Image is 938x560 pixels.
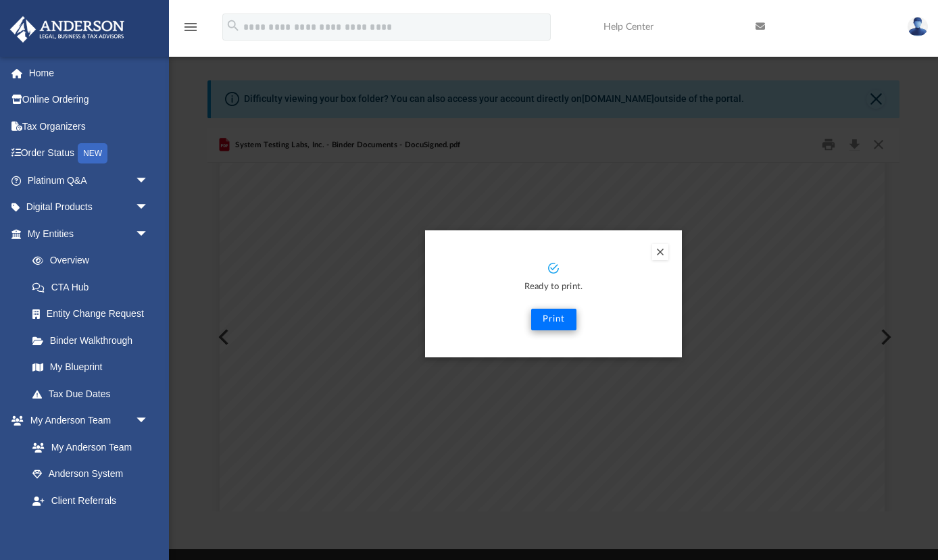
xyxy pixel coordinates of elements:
[19,434,155,461] a: My Anderson Team
[9,113,169,140] a: Tax Organizers
[135,407,162,435] span: arrow_drop_down
[9,220,169,247] a: My Entitiesarrow_drop_down
[19,461,162,488] a: Anderson System
[531,309,576,330] button: Print
[9,407,162,434] a: My Anderson Teamarrow_drop_down
[19,301,169,328] a: Entity Change Request
[19,274,169,301] a: CTA Hub
[6,16,128,43] img: Anderson Advisors Platinum Portal
[207,128,899,512] div: Preview
[135,167,162,195] span: arrow_drop_down
[9,140,169,168] a: Order StatusNEW
[19,380,169,407] a: Tax Due Dates
[135,194,162,222] span: arrow_drop_down
[9,86,169,113] a: Online Ordering
[135,514,162,542] span: arrow_drop_down
[19,487,162,514] a: Client Referrals
[182,19,199,35] i: menu
[9,194,169,221] a: Digital Productsarrow_drop_down
[135,220,162,248] span: arrow_drop_down
[9,167,169,194] a: Platinum Q&Aarrow_drop_down
[19,327,169,354] a: Binder Walkthrough
[9,514,162,541] a: My Documentsarrow_drop_down
[226,18,241,33] i: search
[19,354,162,381] a: My Blueprint
[182,26,199,35] a: menu
[908,17,928,36] img: User Pic
[9,59,169,86] a: Home
[19,247,169,274] a: Overview
[439,280,668,295] p: Ready to print.
[78,143,107,163] div: NEW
